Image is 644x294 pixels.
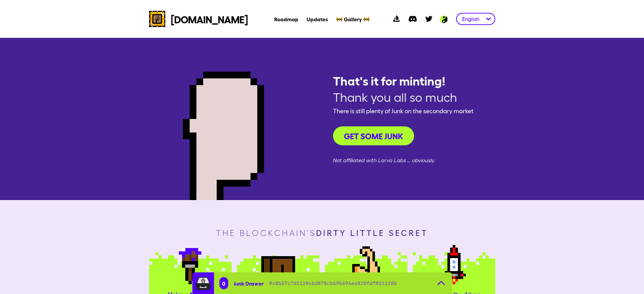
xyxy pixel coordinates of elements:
span: There is still plenty of Junk on the secondary market [333,106,474,116]
span: Not affiliated with Larva Labs … obviously. [333,156,474,164]
img: cryptojunks logo [149,11,165,27]
a: cryptojunks logo[DOMAIN_NAME] [149,11,248,27]
a: twitter [421,11,437,27]
a: 🚧 Gallery 🚧 [336,16,370,22]
span: 0x8b37c7d1120cbd078cb69b694ea825fdf031128b [269,280,397,287]
span: The blockchain's [216,228,428,238]
span: [DOMAIN_NAME] [171,13,248,25]
span: 0 [222,280,225,287]
img: Ambition logo [437,15,451,23]
span: dirty little secret [316,227,428,237]
a: Roadmap [274,16,299,22]
span: Thank you all so much [333,90,474,103]
span: That's it for minting! [333,74,474,87]
img: junkdrawer.d9bd258c.svg [195,275,211,291]
a: discord [405,11,421,27]
button: Get some Junk [333,126,414,145]
a: Updates [307,16,328,22]
a: opensea [388,11,405,27]
a: Get some Junk [333,118,474,153]
span: Junk Drawer [234,280,264,287]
